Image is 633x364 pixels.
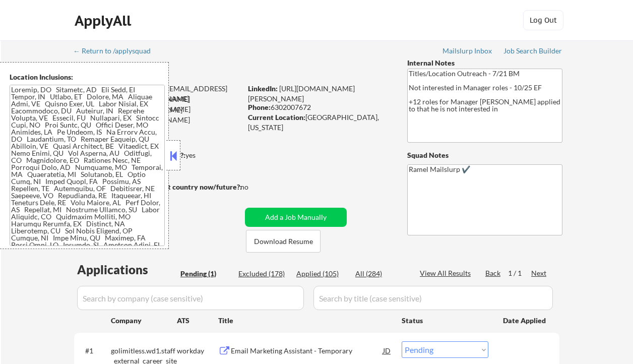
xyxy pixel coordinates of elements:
div: ApplyAll [75,12,134,29]
button: Log Out [523,10,563,30]
input: Search by title (case sensitive) [313,286,553,310]
a: [URL][DOMAIN_NAME][PERSON_NAME] [248,84,355,103]
div: Status [402,311,488,329]
div: Location Inclusions: [10,72,165,82]
div: workday [177,346,218,356]
div: Pending (1) [180,269,231,279]
div: Date Applied [503,316,547,326]
div: Title [218,316,392,326]
div: Mailslurp Inbox [442,47,493,54]
div: ATS [177,316,218,326]
div: All (284) [355,269,406,279]
input: Search by company (case sensitive) [77,286,304,310]
div: Applied (105) [296,269,347,279]
strong: Current Location: [248,113,305,122]
div: 6302007672 [248,102,391,112]
a: Mailslurp Inbox [442,47,493,57]
div: Next [531,268,547,278]
strong: Phone: [248,103,271,111]
div: View All Results [420,268,474,278]
a: Job Search Builder [503,47,562,57]
button: Download Resume [246,230,321,253]
div: #1 [85,346,103,356]
a: ← Return to /applysquad [73,47,160,57]
div: ← Return to /applysquad [73,47,160,54]
div: Applications [77,264,177,276]
div: Company [111,316,177,326]
div: Squad Notes [407,150,562,160]
div: Back [485,268,501,278]
div: no [240,182,269,192]
div: Internal Notes [407,58,562,68]
div: [GEOGRAPHIC_DATA], [US_STATE] [248,112,391,132]
div: Email Marketing Assistant - Temporary [231,346,383,356]
div: JD [382,341,392,359]
div: Job Search Builder [503,47,562,54]
button: Add a Job Manually [245,208,347,227]
div: 1 / 1 [508,268,531,278]
div: Excluded (178) [238,269,289,279]
strong: LinkedIn: [248,84,278,93]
